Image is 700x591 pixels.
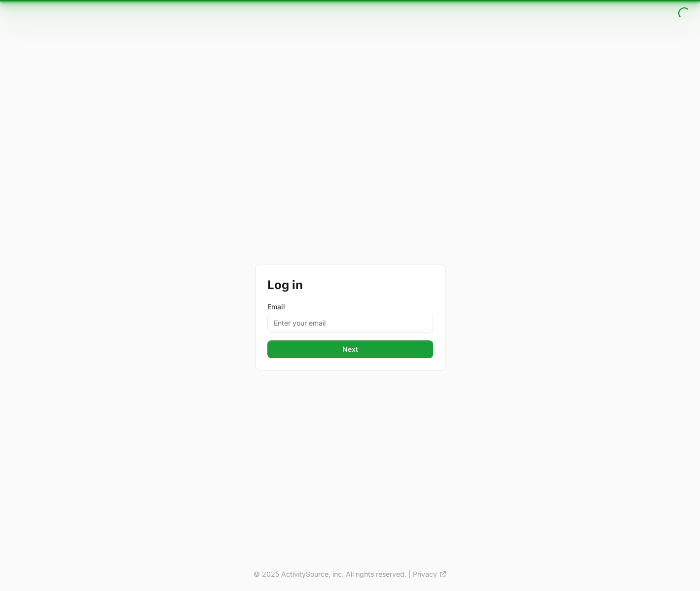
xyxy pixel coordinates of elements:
span: | [408,569,411,579]
a: Privacy [413,569,447,579]
input: Enter your email [267,314,433,332]
img: Activity Source [278,221,422,249]
h2: Log in [267,276,433,294]
p: © 2025 ActivitySource, inc. All rights reserved. [254,569,406,579]
label: Email [267,302,433,312]
span: Next [342,343,358,355]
